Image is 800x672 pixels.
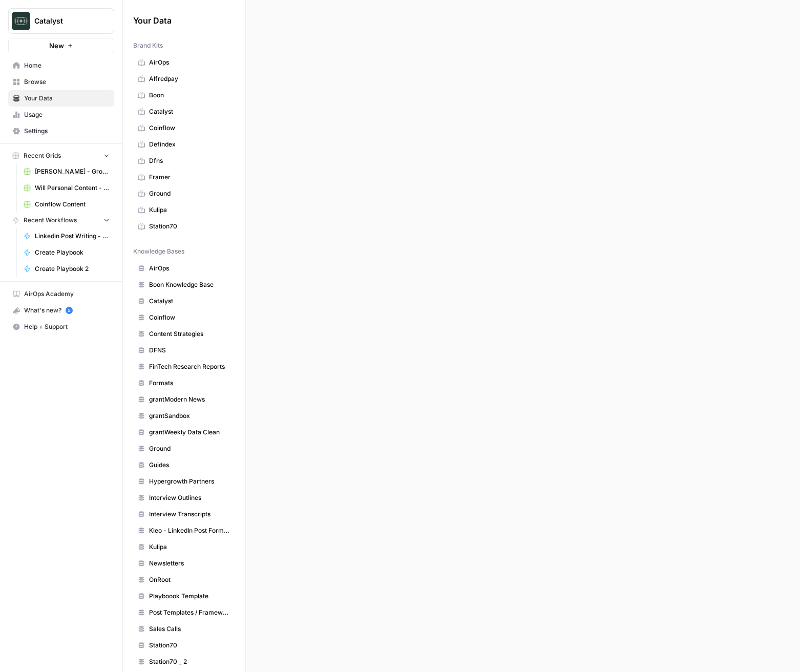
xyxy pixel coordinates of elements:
a: Boon Knowledge Base [133,277,235,293]
a: Will Personal Content - [DATE] [19,180,114,196]
span: Will Personal Content - [DATE] [35,183,110,193]
span: Hypergrowth Partners [149,477,230,486]
a: Guides [133,457,235,473]
span: Framer [149,173,230,182]
a: Coinflow Content [19,196,114,213]
span: grantWeekly Data Clean [149,428,230,437]
span: AirOps Academy [24,289,110,299]
span: Ground [149,189,230,198]
span: Newsletters [149,559,230,568]
a: Playboook Template [133,588,235,604]
a: Kulipa [133,202,235,218]
a: Catalyst [133,293,235,309]
span: Catalyst [149,297,230,306]
a: Newsletters [133,555,235,572]
span: Coinflow [149,123,230,133]
span: AirOps [149,264,230,273]
span: Kulipa [149,205,230,215]
a: Kulipa [133,539,235,555]
a: AirOps [133,260,235,277]
span: DFNS [149,346,230,355]
a: Browse [8,74,114,90]
button: Recent Grids [8,148,114,163]
a: Kleo - LinkedIn Post Formats [133,522,235,539]
a: Station70 [133,218,235,235]
span: Sales Calls [149,624,230,634]
a: Catalyst [133,103,235,120]
span: Defindex [149,140,230,149]
span: Coinflow Content [35,200,110,209]
a: Framer [133,169,235,185]
a: grantSandbox [133,408,235,424]
a: Usage [8,107,114,123]
span: [PERSON_NAME] - Ground Content - [DATE] [35,167,110,176]
span: Create Playbook 2 [35,264,110,274]
span: Station70 _ 2 [149,657,230,666]
span: Guides [149,460,230,470]
span: FinTech Research Reports [149,362,230,371]
span: Recent Grids [24,151,61,160]
a: Settings [8,123,114,139]
span: New [49,40,64,51]
a: Interview Outlines [133,490,235,506]
span: OnRoot [149,575,230,584]
a: grantWeekly Data Clean [133,424,235,440]
span: Alfredpay [149,74,230,83]
a: Coinflow [133,309,235,326]
a: Create Playbook [19,244,114,261]
span: Browse [24,77,110,87]
span: Create Playbook [35,248,110,257]
a: Dfns [133,153,235,169]
a: Your Data [8,90,114,107]
text: 5 [68,308,70,313]
a: Linkedin Post Writing - [DATE] [19,228,114,244]
a: grantModern News [133,391,235,408]
span: Interview Transcripts [149,510,230,519]
span: Post Templates / Framework [149,608,230,617]
span: AirOps [149,58,230,67]
button: Help + Support [8,319,114,335]
a: Sales Calls [133,621,235,637]
span: Coinflow [149,313,230,322]
a: Post Templates / Framework [133,604,235,621]
a: Alfredpay [133,71,235,87]
a: [PERSON_NAME] - Ground Content - [DATE] [19,163,114,180]
span: Boon [149,91,230,100]
span: Catalyst [149,107,230,116]
span: grantModern News [149,395,230,404]
span: Knowledge Bases [133,247,184,256]
span: Station70 [149,222,230,231]
span: Kleo - LinkedIn Post Formats [149,526,230,535]
a: Formats [133,375,235,391]
a: AirOps [133,54,235,71]
span: Settings [24,127,110,136]
span: Content Strategies [149,329,230,339]
a: AirOps Academy [8,286,114,302]
span: grantSandbox [149,411,230,421]
span: Linkedin Post Writing - [DATE] [35,232,110,241]
a: Station70 [133,637,235,654]
a: Home [8,57,114,74]
span: Kulipa [149,542,230,552]
span: Catalyst [34,16,96,26]
a: Boon [133,87,235,103]
span: Ground [149,444,230,453]
span: Help + Support [24,322,110,331]
a: DFNS [133,342,235,359]
a: Create Playbook 2 [19,261,114,277]
span: Your Data [133,14,223,27]
div: What's new? [9,303,114,318]
a: Content Strategies [133,326,235,342]
span: Boon Knowledge Base [149,280,230,289]
button: New [8,38,114,53]
span: Dfns [149,156,230,165]
span: Home [24,61,110,70]
img: Catalyst Logo [12,12,30,30]
a: Coinflow [133,120,235,136]
span: Your Data [24,94,110,103]
a: Defindex [133,136,235,153]
a: OnRoot [133,572,235,588]
a: Interview Transcripts [133,506,235,522]
button: Recent Workflows [8,213,114,228]
a: Station70 _ 2 [133,654,235,670]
